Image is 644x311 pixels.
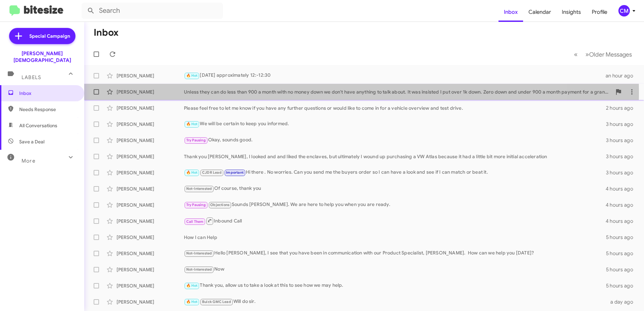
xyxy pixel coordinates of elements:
[606,72,639,79] div: an hour ago
[184,185,606,193] div: Of course, thank you
[184,89,612,95] div: Unless they can do less than 900 a month with no money down we don't have anything to talk about....
[117,234,184,241] div: [PERSON_NAME]
[184,266,606,273] div: Now
[186,122,198,126] span: 🔥 Hot
[19,138,44,145] span: Save a Deal
[202,170,222,175] span: CJDR Lead
[556,2,586,22] a: Insights
[226,170,244,175] span: Important
[186,170,198,175] span: 🔥 Hot
[606,218,639,224] div: 4 hours ago
[22,158,35,164] span: More
[186,219,204,224] span: Call Them
[606,299,639,305] div: a day ago
[184,153,606,160] div: Thank you [PERSON_NAME], I looked and and liked the enclaves, but ultimately I wound up purchasin...
[19,90,76,97] span: Inbox
[618,5,630,16] div: CM
[117,72,184,79] div: [PERSON_NAME]
[117,105,184,111] div: [PERSON_NAME]
[606,185,639,192] div: 4 hours ago
[184,201,606,209] div: Sounds [PERSON_NAME]. We are here to help you when you are ready.
[184,120,606,128] div: We will be certain to keep you informed.
[606,234,639,241] div: 5 hours ago
[606,105,639,111] div: 2 hours ago
[184,169,606,176] div: Hi there . No worries. Can you send me the buyers order so I can have a look and see if I can mat...
[202,300,231,304] span: Buick GMC Lead
[606,250,639,257] div: 5 hours ago
[19,106,76,113] span: Needs Response
[117,169,184,176] div: [PERSON_NAME]
[9,28,75,44] a: Special Campaign
[117,250,184,257] div: [PERSON_NAME]
[186,73,198,78] span: 🔥 Hot
[606,169,639,176] div: 3 hours ago
[585,50,589,59] span: »
[117,153,184,160] div: [PERSON_NAME]
[606,137,639,144] div: 3 hours ago
[606,282,639,289] div: 5 hours ago
[589,51,632,58] span: Older Messages
[117,137,184,144] div: [PERSON_NAME]
[186,138,206,142] span: Try Pausing
[574,50,578,59] span: «
[117,266,184,273] div: [PERSON_NAME]
[117,89,184,95] div: [PERSON_NAME]
[186,203,206,207] span: Try Pausing
[82,3,223,19] input: Search
[184,249,606,257] div: Hello [PERSON_NAME], I see that you have been in communication with our Product Specialist, [PERS...
[184,298,606,306] div: Will do sir.
[186,300,198,304] span: 🔥 Hot
[523,2,556,22] a: Calendar
[184,234,606,241] div: How I can Help
[117,282,184,289] div: [PERSON_NAME]
[184,105,606,111] div: Please feel free to let me know if you have any further questions or would like to come in for a ...
[606,202,639,208] div: 4 hours ago
[29,33,70,39] span: Special Campaign
[606,121,639,128] div: 3 hours ago
[184,72,606,79] div: [DATE] approximately 12:-12:30
[184,282,606,289] div: Thank you, allow us to take a look at this to see how we may help.
[581,47,636,61] button: Next
[94,27,119,38] h1: Inbox
[570,47,582,61] button: Previous
[606,153,639,160] div: 3 hours ago
[184,136,606,144] div: Okay, sounds good.
[186,186,212,191] span: Not-Interested
[186,267,212,272] span: Not-Interested
[186,283,198,288] span: 🔥 Hot
[210,203,229,207] span: Objections
[186,251,212,255] span: Not-Interested
[184,217,606,225] div: Inbound Call
[117,299,184,305] div: [PERSON_NAME]
[613,5,637,16] button: CM
[117,185,184,192] div: [PERSON_NAME]
[606,266,639,273] div: 5 hours ago
[570,47,636,61] nav: Page navigation example
[117,202,184,208] div: [PERSON_NAME]
[19,122,57,129] span: All Conversations
[117,121,184,128] div: [PERSON_NAME]
[117,218,184,224] div: [PERSON_NAME]
[586,2,613,22] a: Profile
[22,74,41,80] span: Labels
[498,2,523,22] a: Inbox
